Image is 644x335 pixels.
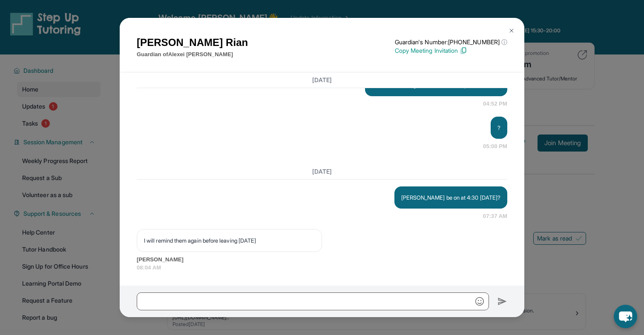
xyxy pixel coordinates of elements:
img: Send icon [497,296,507,306]
h3: [DATE] [137,167,507,176]
p: ? [497,123,500,132]
img: Close Icon [508,27,515,34]
button: chat-button [614,305,637,328]
span: 05:00 PM [483,142,507,151]
span: 08:04 AM [137,263,507,272]
p: [PERSON_NAME] be on at 4:30 [DATE]? [401,193,500,202]
span: 04:52 PM [483,100,507,108]
p: Copy Meeting Invitation [395,46,507,55]
p: I will remind them again before leaving [DATE] [144,236,315,245]
p: Guardian's Number: [PHONE_NUMBER] [395,38,507,46]
p: Guardian of Alexei [PERSON_NAME] [137,50,248,59]
img: Copy Icon [460,47,467,54]
span: 07:37 AM [483,212,507,220]
span: [PERSON_NAME] [137,255,507,264]
span: ⓘ [501,38,507,46]
img: Emoji [475,297,484,306]
h1: [PERSON_NAME] Rian [137,35,248,50]
h3: [DATE] [137,76,507,84]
